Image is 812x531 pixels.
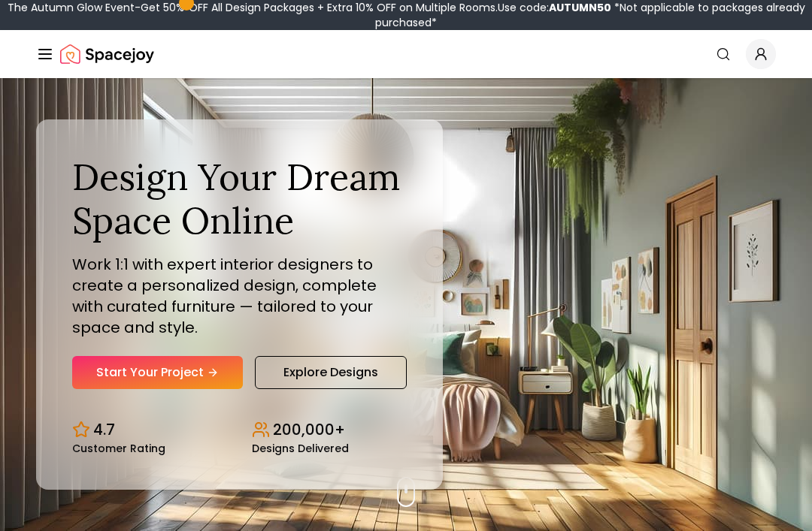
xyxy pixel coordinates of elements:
[252,443,349,454] small: Designs Delivered
[72,443,165,454] small: Customer Rating
[93,419,115,440] p: 4.7
[255,356,407,389] a: Explore Designs
[36,30,776,78] nav: Global
[72,155,407,242] h1: Design Your Dream Space Online
[72,407,407,454] div: Design stats
[273,419,345,440] p: 200,000+
[72,356,243,389] a: Start Your Project
[72,254,407,338] p: Work 1:1 with expert interior designers to create a personalized design, complete with curated fu...
[60,39,154,69] a: Spacejoy
[60,39,154,69] img: Spacejoy Logo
